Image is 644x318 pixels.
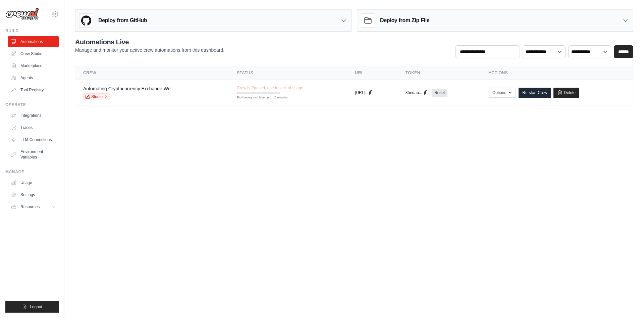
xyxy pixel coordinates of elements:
a: Marketplace [8,60,59,71]
button: Resources [8,201,59,212]
a: Traces [8,122,59,133]
a: Re-start Crew [519,88,551,98]
a: Agents [8,73,59,83]
th: Status [229,66,347,80]
a: Usage [8,177,59,188]
a: Settings [8,189,59,200]
a: Studio [83,93,110,100]
span: Crew is Paused, due to lack of usage [237,85,303,91]
a: Delete [553,88,579,98]
th: Actions [481,66,633,80]
a: Crew Studio [8,48,59,59]
a: Reset [432,89,447,97]
p: Manage and monitor your active crew automations from this dashboard. [75,47,224,53]
a: LLM Connections [8,134,59,145]
button: Options [489,88,516,98]
th: Token [397,66,481,80]
th: URL [347,66,397,80]
span: Resources [20,204,40,210]
a: Integrations [8,110,59,121]
div: Operate [5,102,59,107]
h3: Deploy from Zip File [380,16,429,25]
a: Automations [8,36,59,47]
div: Manage [5,169,59,175]
div: Build [5,28,59,34]
a: Automating Cryptocurrency Exchange We... [83,86,174,91]
button: 85edab... [406,90,429,95]
th: Crew [75,66,229,80]
span: Logout [30,304,42,310]
a: Tool Registry [8,85,59,95]
a: Environment Variables [8,146,59,163]
img: GitHub Logo [79,14,93,27]
iframe: Chat Widget [610,286,644,318]
img: Logo [5,8,39,20]
button: Logout [5,301,59,313]
h2: Automations Live [75,37,224,47]
div: First deploy can take up to 10 minutes [237,95,280,100]
h3: Deploy from GitHub [98,16,147,25]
